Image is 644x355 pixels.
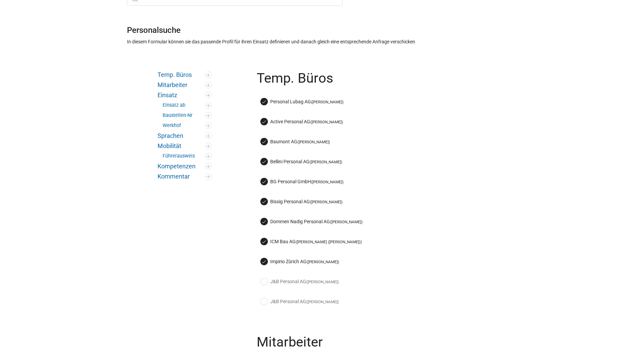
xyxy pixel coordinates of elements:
[261,298,339,305] label: J&B Personal AG
[158,92,212,99] a: Einsatz
[261,198,343,205] label: Bissig Personal AG
[261,158,342,165] label: Bellini Personal AG
[163,112,212,119] a: Baustellen-Nr
[261,278,339,285] label: J&B Personal AG
[311,100,344,104] small: ([PERSON_NAME])
[261,218,363,225] label: Dommen Nadig Personal AG
[261,178,344,185] label: BG Personal GmbH
[158,173,212,180] a: Kommentar
[296,239,362,244] small: ([PERSON_NAME] ([PERSON_NAME]))
[127,23,517,37] h1: Personalsuche
[310,160,342,164] small: ([PERSON_NAME])
[261,118,343,125] label: Active Personal AG
[158,71,212,78] a: Temp. Büros
[158,143,212,149] a: Mobilität
[261,98,344,105] label: Personal Lubag AG
[256,71,519,93] legend: Temp. Büros
[310,120,343,124] small: ([PERSON_NAME])
[310,200,343,204] small: ([PERSON_NAME])
[163,122,212,129] a: Werkhof
[261,238,362,245] label: ICM Bau AG
[311,180,344,184] small: ([PERSON_NAME])
[127,39,415,44] p: In diesem Formular können sie das passende Profil für ihren Einsatz definieren und danach gleich ...
[158,132,212,139] a: Sprachen
[163,153,212,160] a: Führerausweis
[306,299,339,304] small: ([PERSON_NAME])
[306,279,339,284] small: ([PERSON_NAME])
[158,163,212,170] a: Kompetenzen
[163,102,212,109] a: Einsatz ab
[261,258,339,265] label: Impirio Zürich AG
[297,140,330,144] small: ([PERSON_NAME])
[330,220,363,224] small: ([PERSON_NAME])
[307,259,339,264] small: ([PERSON_NAME])
[158,82,212,88] a: Mitarbeiter
[261,138,330,145] label: Baumont AG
